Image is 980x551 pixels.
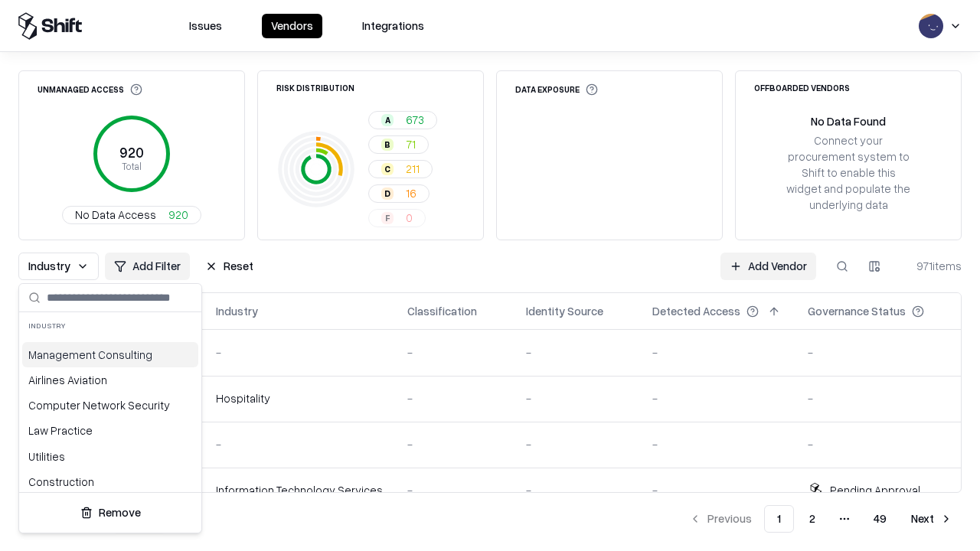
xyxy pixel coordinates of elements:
[22,367,198,393] div: Airlines Aviation
[22,444,198,469] div: Utilities
[22,342,198,367] div: Management Consulting
[22,469,198,494] div: Construction
[22,418,198,443] div: Law Practice
[25,499,195,527] button: Remove
[19,339,201,492] div: Suggestions
[22,393,198,418] div: Computer Network Security
[19,312,201,339] div: Industry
